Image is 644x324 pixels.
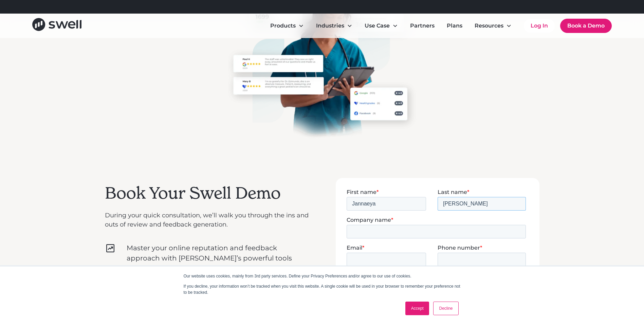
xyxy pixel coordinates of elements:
h2: Book Your Swell Demo [105,183,309,203]
div: Resources [469,19,517,33]
a: Plans [441,19,468,33]
p: Our website uses cookies, mainly from 3rd party services. Define your Privacy Preferences and/or ... [184,273,461,279]
a: Accept [405,302,429,315]
a: Log In [524,19,555,33]
a: Book a Demo [560,19,612,33]
a: home [32,18,81,33]
a: Decline [433,302,458,315]
div: Resources [475,22,503,30]
div: Industries [316,22,344,30]
div: Industries [311,19,358,33]
div: Products [270,22,296,30]
div: Products [265,19,309,33]
p: If you decline, your information won’t be tracked when you visit this website. A single cookie wi... [184,283,461,295]
p: Master your online reputation and feedback approach with [PERSON_NAME]’s powerful tools [127,243,309,263]
a: Partners [405,19,440,33]
div: Use Case [365,22,390,30]
p: During your quick consultation, we’ll walk you through the ins and outs of review and feedback ge... [105,211,309,229]
div: Use Case [359,19,403,33]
